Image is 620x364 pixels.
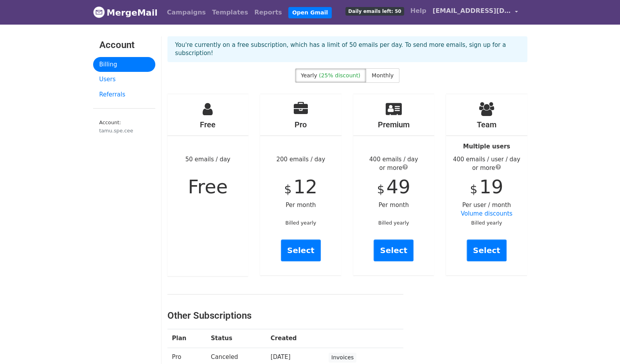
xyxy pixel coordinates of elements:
[93,6,105,18] img: MergeMail logo
[93,4,158,21] a: MergeMail
[374,239,413,261] a: Select
[470,182,477,196] span: $
[167,120,249,129] h4: Free
[446,94,527,275] div: Per user / month
[461,210,512,217] a: Volume discounts
[446,120,527,129] h4: Team
[188,176,228,198] span: Free
[260,94,341,275] div: 200 emails / day Per month
[430,3,521,21] a: [EMAIL_ADDRESS][DOMAIN_NAME]
[377,182,385,196] span: $
[353,94,435,275] div: Per month
[342,3,407,19] a: Daily emails left: 50
[463,143,510,150] strong: Multiple users
[93,87,155,102] a: Referrals
[281,239,321,261] a: Select
[301,72,317,79] span: Yearly
[345,7,404,16] span: Daily emails left: 50
[266,329,324,348] th: Created
[467,239,507,261] a: Select
[284,182,291,196] span: $
[251,5,285,20] a: Reports
[433,6,511,16] span: [EMAIL_ADDRESS][DOMAIN_NAME]
[329,353,356,362] a: Invoices
[99,127,149,134] div: tamu.spe.cee
[319,72,360,79] span: (25% discount)
[372,72,394,79] span: Monthly
[353,120,435,129] h4: Premium
[386,176,410,198] span: 49
[285,220,316,226] small: Billed yearly
[175,41,519,57] p: You're currently on a free subscription, which has a limit of 50 emails per day. To send more ema...
[479,176,503,198] span: 19
[164,5,209,20] a: Campaigns
[293,176,317,198] span: 12
[167,94,249,276] div: 50 emails / day
[407,3,430,19] a: Help
[167,329,206,348] th: Plan
[353,155,435,173] div: 400 emails / day or more
[99,120,149,134] small: Account:
[581,327,620,364] iframe: Chat Widget
[167,310,403,321] h3: Other Subscriptions
[471,220,502,226] small: Billed yearly
[209,5,251,20] a: Templates
[206,329,266,348] th: Status
[288,7,332,18] a: Open Gmail
[378,220,409,226] small: Billed yearly
[99,39,149,51] h3: Account
[446,155,527,173] div: 400 emails / user / day or more
[260,120,341,129] h4: Pro
[93,72,155,87] a: Users
[93,57,155,72] a: Billing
